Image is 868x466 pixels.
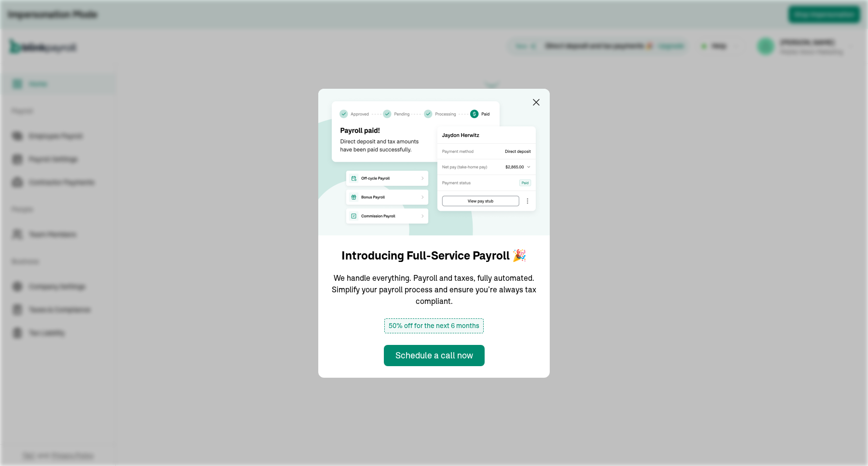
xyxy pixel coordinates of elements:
[384,318,484,333] span: 50% off for the next 6 months
[341,247,527,264] h1: Introducing Full-Service Payroll 🎉
[395,349,473,362] div: Schedule a call now
[318,89,550,235] img: announcement
[330,272,538,307] p: We handle everything. Payroll and taxes, fully automated. Simplify your payroll process and ensur...
[384,345,485,366] button: Schedule a call now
